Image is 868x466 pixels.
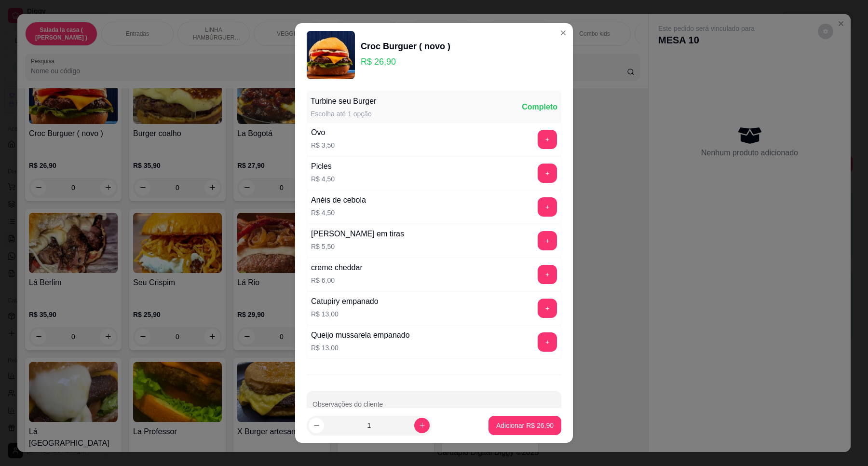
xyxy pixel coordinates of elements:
[496,421,554,430] p: Adicionar R$ 26,90
[311,329,410,341] div: Queijo mussarela empanado
[414,418,430,433] button: increase-product-quantity
[538,164,557,183] button: add
[311,343,410,353] p: R$ 13,00
[361,40,450,53] div: Croc Burguer ( novo )
[311,242,404,251] p: R$ 5,50
[311,275,363,285] p: R$ 6,00
[311,109,376,119] div: Escolha até 1 opção
[311,208,366,218] p: R$ 4,50
[311,140,335,150] p: R$ 3,50
[538,130,557,149] button: add
[309,418,324,433] button: decrease-product-quantity
[556,25,571,41] button: Close
[361,55,450,69] p: R$ 26,90
[312,403,556,413] input: Observações do cliente
[311,127,335,138] div: Ovo
[538,197,557,217] button: add
[311,194,366,206] div: Anéis de cebola
[311,309,379,319] p: R$ 13,00
[307,31,355,79] img: product-image
[488,416,561,435] button: Adicionar R$ 26,90
[522,101,557,113] div: Completo
[538,299,557,318] button: add
[538,332,557,352] button: add
[311,174,335,184] p: R$ 4,50
[311,161,335,172] div: Picles
[311,296,379,307] div: Catupiry empanado
[538,231,557,250] button: add
[538,265,557,284] button: add
[311,262,363,274] div: creme cheddar
[311,228,404,240] div: [PERSON_NAME] em tiras
[311,96,376,107] div: Turbine seu Burger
